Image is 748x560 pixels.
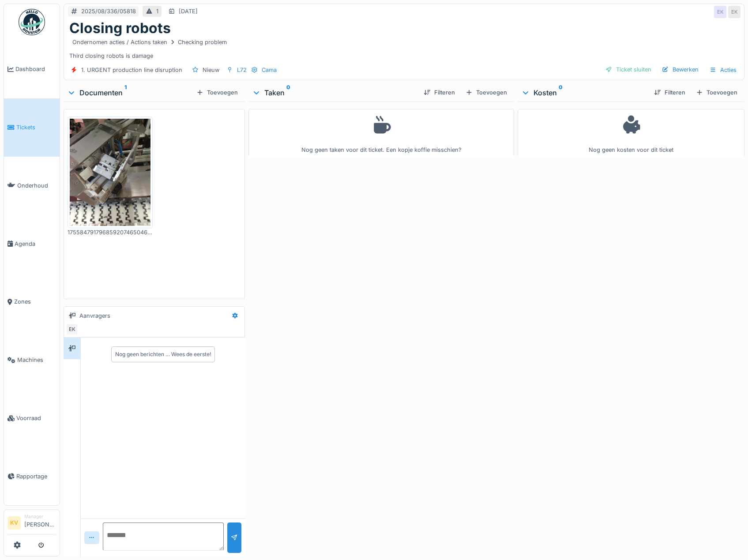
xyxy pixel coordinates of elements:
[156,7,158,15] div: 1
[16,123,56,132] span: Tickets
[24,513,56,520] div: Manager
[69,20,171,37] h1: Closing robots
[81,7,136,15] div: 2025/08/336/05818
[79,312,110,320] div: Aanvragers
[4,214,60,273] a: Agenda
[124,87,127,98] sup: 1
[81,66,182,74] div: 1. URGENT production line disruption
[19,9,45,35] img: Badge_color-CXgf-gQk.svg
[4,98,60,157] a: Tickets
[252,87,416,98] div: Taken
[203,66,219,74] div: Nieuw
[4,447,60,505] a: Rapportage
[602,64,655,75] div: Ticket sluiten
[8,516,21,530] li: KV
[14,297,56,306] span: Zones
[728,6,740,18] div: EK
[4,40,60,98] a: Dashboard
[17,181,56,190] span: Onderhoud
[4,273,60,331] a: Zones
[15,240,56,248] span: Agenda
[658,64,702,75] div: Bewerken
[68,228,153,237] div: 17558479179685920746504628998703.jpg
[17,356,56,364] span: Machines
[69,37,739,60] div: Third closing robots is damage
[16,472,56,481] span: Rapportage
[650,86,689,98] div: Filteren
[72,38,227,46] div: Ondernomen acties / Actions taken Checking problem
[8,513,56,534] a: KV Manager[PERSON_NAME]
[193,86,241,98] div: Toevoegen
[67,87,193,98] div: Documenten
[254,113,508,154] div: Nog geen taken voor dit ticket. Een kopje koffie misschien?
[706,64,740,76] div: Acties
[4,157,60,215] a: Onderhoud
[523,113,739,154] div: Nog geen kosten voor dit ticket
[4,389,60,447] a: Voorraad
[262,66,277,74] div: Cama
[714,6,726,18] div: EK
[24,513,56,532] li: [PERSON_NAME]
[16,414,56,422] span: Voorraad
[115,350,211,358] div: Nog geen berichten … Wees de eerste!
[70,119,150,226] img: x2bngxsahm8lhx1pa6wwz7re8nkc
[179,7,198,15] div: [DATE]
[66,323,78,335] div: EK
[559,87,563,98] sup: 0
[237,66,247,74] div: L72
[4,331,60,389] a: Machines
[286,87,290,98] sup: 0
[420,86,459,98] div: Filteren
[521,87,647,98] div: Kosten
[692,86,741,98] div: Toevoegen
[462,86,511,98] div: Toevoegen
[15,65,56,73] span: Dashboard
